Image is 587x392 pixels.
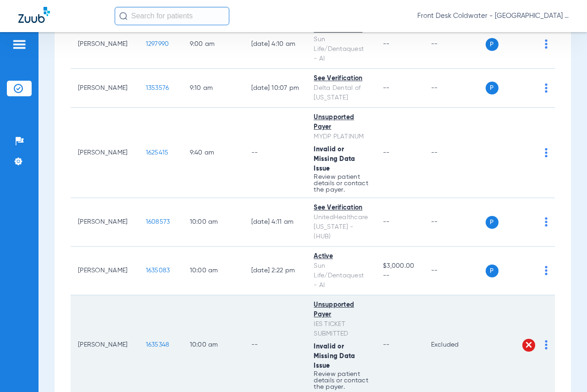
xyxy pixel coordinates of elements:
span: Invalid or Missing Data Issue [314,343,355,369]
span: P [486,38,498,51]
p: Review patient details or contact the payer. [314,371,368,390]
div: Sun Life/Dentaquest - AI [314,261,368,290]
span: 1635348 [146,342,170,348]
span: 1625415 [146,149,169,156]
span: -- [383,219,390,225]
td: -- [424,198,486,247]
img: Search Icon [119,12,127,20]
td: -- [424,20,486,69]
img: group-dot-blue.svg [545,39,548,49]
div: Active [314,252,368,261]
img: x.svg [524,340,533,349]
div: See Verification [314,74,368,83]
p: Review patient details or contact the payer. [314,174,368,193]
td: -- [424,69,486,108]
span: -- [383,342,390,348]
td: 9:40 AM [183,108,244,198]
td: 10:00 AM [183,247,244,295]
span: $3,000.00 [383,261,416,271]
td: 10:00 AM [183,198,244,247]
td: [PERSON_NAME] [71,198,138,247]
td: [PERSON_NAME] [71,247,138,295]
td: [PERSON_NAME] [71,20,138,69]
div: MYDP PLATINUM [314,132,368,142]
img: group-dot-blue.svg [545,148,548,157]
div: UnitedHealthcare [US_STATE] - (HUB) [314,213,368,242]
span: Invalid or Missing Data Issue [314,146,355,172]
td: [DATE] 4:10 AM [244,20,307,69]
img: group-dot-blue.svg [545,266,548,275]
iframe: Chat Widget [541,348,587,392]
td: [DATE] 10:07 PM [244,69,307,108]
img: Zuub Logo [18,7,50,23]
span: 1608573 [146,219,170,225]
div: Unsupported Payer [314,113,368,132]
img: group-dot-blue.svg [545,83,548,93]
input: Search for patients [115,7,229,25]
div: Delta Dental of [US_STATE] [314,83,368,103]
td: -- [244,108,307,198]
td: 9:10 AM [183,69,244,108]
div: IES TICKET SUBMITTED [314,320,368,339]
td: [PERSON_NAME] [71,108,138,198]
span: 1297990 [146,41,169,47]
div: See Verification [314,203,368,213]
span: -- [383,271,416,281]
span: -- [383,85,390,91]
img: group-dot-blue.svg [545,340,548,349]
div: Unsupported Payer [314,300,368,320]
span: P [486,265,498,277]
td: [DATE] 2:22 PM [244,247,307,295]
span: -- [383,41,390,47]
td: -- [424,108,486,198]
img: hamburger-icon [12,39,27,50]
div: Sun Life/Dentaquest - AI [314,35,368,64]
span: Front Desk Coldwater - [GEOGRAPHIC_DATA] | My Community Dental Centers [417,11,569,21]
span: -- [383,149,390,156]
img: group-dot-blue.svg [545,217,548,226]
span: P [486,82,498,94]
td: 9:00 AM [183,20,244,69]
td: [DATE] 4:11 AM [244,198,307,247]
span: 1353576 [146,85,169,91]
td: -- [424,247,486,295]
td: [PERSON_NAME] [71,69,138,108]
span: P [486,216,498,229]
span: 1635083 [146,267,170,274]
